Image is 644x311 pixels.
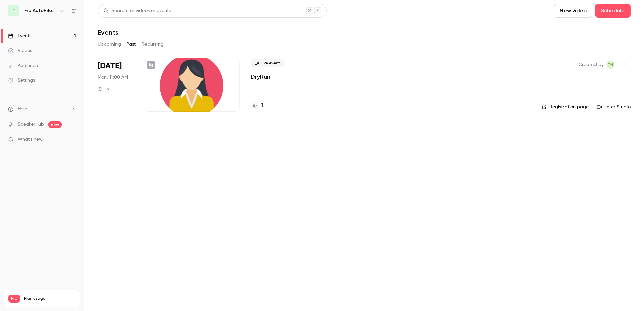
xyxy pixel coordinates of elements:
[542,104,589,110] a: Registration page
[8,33,31,39] div: Events
[606,61,614,69] span: Thomas Herskind
[8,47,32,54] div: Videos
[18,106,27,113] span: Help
[251,101,264,110] a: 1
[8,62,38,69] div: Audience
[608,61,613,69] span: TH
[8,77,35,84] div: Settings
[261,101,264,110] h4: 1
[8,295,20,303] span: Pro
[24,7,57,14] h6: Fra AutoPilot til TimeLog
[98,74,128,81] span: Mon, 11:00 AM
[554,4,592,18] button: New video
[597,104,631,110] a: Enter Studio
[98,58,133,112] div: Sep 8 Mon, 11:00 AM (Europe/Copenhagen)
[98,86,109,92] div: 1 h
[8,106,76,113] li: help-dropdown-opener
[579,61,604,69] span: Created by
[251,59,284,67] span: Live event
[141,39,164,50] button: Recurring
[98,61,122,71] span: [DATE]
[48,121,62,128] span: new
[18,136,43,143] span: What's new
[18,121,44,128] a: SpeakerHub
[24,296,76,301] span: Plan usage
[12,7,15,14] span: F
[251,73,270,81] a: DryRun
[98,28,118,36] h1: Events
[103,7,171,14] div: Search for videos or events
[98,39,121,50] button: Upcoming
[595,4,631,18] button: Schedule
[126,39,136,50] button: Past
